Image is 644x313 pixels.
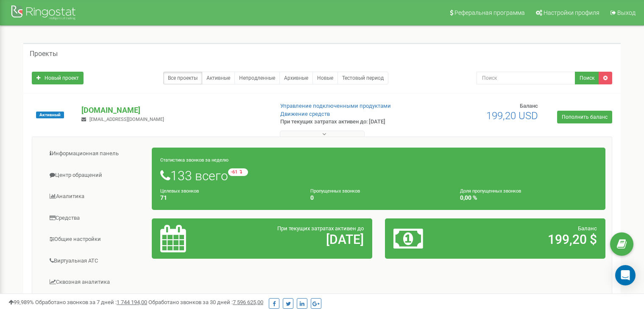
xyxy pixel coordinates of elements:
[277,225,364,232] span: При текущих затратах активен до
[486,110,538,122] span: 199,20 USD
[477,72,575,84] input: Поиск
[89,117,164,122] span: [EMAIL_ADDRESS][DOMAIN_NAME]
[160,188,199,194] small: Целевых звонков
[148,299,263,305] span: Обработано звонков за 30 дней :
[39,272,152,293] a: Сквозная аналитика
[310,195,447,201] h4: 0
[228,168,248,176] small: -61
[578,225,597,232] span: Баланс
[460,188,521,194] small: Доля пропущенных звонков
[279,72,313,84] a: Архивные
[163,72,202,84] a: Все проекты
[615,265,636,285] div: Open Intercom Messenger
[81,105,266,116] p: [DOMAIN_NAME]
[160,195,297,201] h4: 71
[617,9,636,16] span: Выход
[232,232,364,246] h2: [DATE]
[557,111,612,123] a: Пополнить баланс
[8,299,34,305] span: 99,989%
[160,157,229,163] small: Статистика звонков за неделю
[280,118,416,126] p: При текущих затратах активен до: [DATE]
[310,188,360,194] small: Пропущенных звонков
[454,9,525,16] span: Реферальная программа
[280,103,391,109] a: Управление подключенными продуктами
[460,195,597,201] h4: 0,00 %
[520,103,538,109] span: Баланс
[575,72,599,84] button: Поиск
[32,72,84,84] a: Новый проект
[35,299,147,305] span: Обработано звонков за 7 дней :
[39,165,152,186] a: Центр обращений
[30,50,58,58] h5: Проекты
[233,299,263,305] u: 7 596 625,00
[39,251,152,271] a: Виртуальная АТС
[466,232,597,246] h2: 199,20 $
[202,72,235,84] a: Активные
[39,208,152,229] a: Средства
[312,72,338,84] a: Новые
[544,9,599,16] span: Настройки профиля
[39,143,152,164] a: Информационная панель
[117,299,147,305] u: 1 744 194,00
[160,168,597,183] h1: 133 всего
[39,186,152,207] a: Аналитика
[234,72,280,84] a: Непродленные
[36,112,64,118] span: Активный
[280,111,330,117] a: Движение средств
[39,229,152,250] a: Общие настройки
[337,72,388,84] a: Тестовый период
